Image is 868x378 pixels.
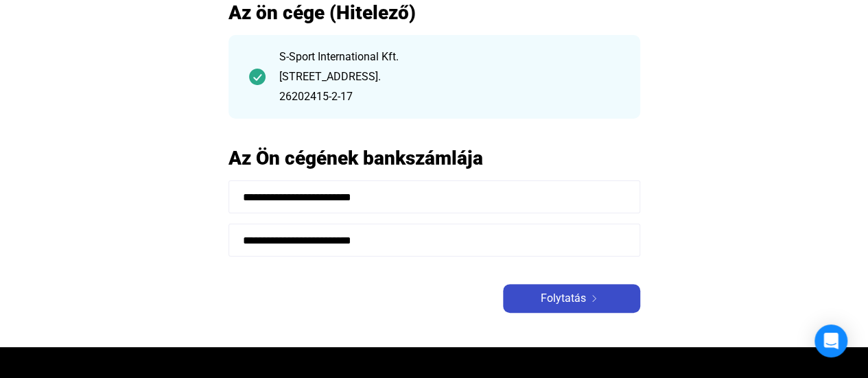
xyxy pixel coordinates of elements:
[503,284,640,313] button: Folytatásarrow-right-white
[228,1,640,25] h2: Az ön cége (Hitelező)
[279,49,620,65] div: S-Sport International Kft.
[586,295,602,302] img: arrow-right-white
[279,69,620,85] div: [STREET_ADDRESS].
[249,69,266,85] img: checkmark-darker-green-circle
[541,290,586,307] span: Folytatás
[814,324,847,357] div: Open Intercom Messenger
[279,88,620,105] div: 26202415-2-17
[228,146,640,170] h2: Az Ön cégének bankszámlája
